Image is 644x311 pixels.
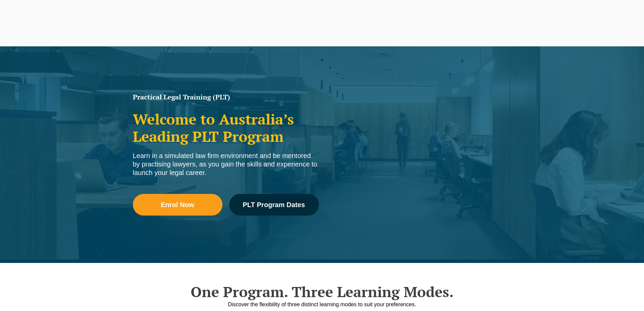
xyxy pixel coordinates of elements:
div: Discover the flexibility of three distinct learning modes to suit your preferences. [129,300,515,309]
a: PLT Program Dates [229,194,319,216]
span: Enrol Now [161,201,194,208]
h2: Welcome to Australia’s Leading PLT Program [133,111,319,145]
div: Learn in a simulated law firm environment and be mentored by practising lawyers, as you gain the ... [133,152,319,177]
h2: One Program. Three Learning Modes. [129,283,515,300]
h1: Practical Legal Training (PLT) [133,94,319,101]
a: Enrol Now [133,194,222,216]
span: PLT Program Dates [243,201,305,208]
